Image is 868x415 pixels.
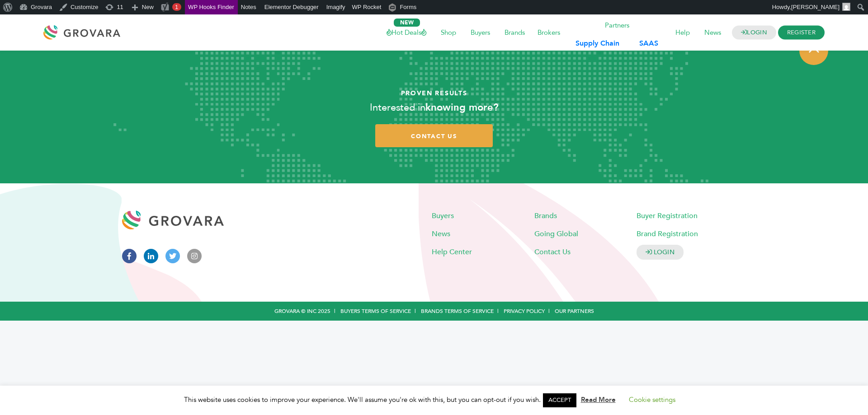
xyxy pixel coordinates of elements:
b: SAAS [639,38,658,48]
span: Help [669,24,696,41]
span: [PERSON_NAME] [791,4,840,10]
span: Hot Deals [380,24,433,41]
a: Going Global [534,229,578,239]
a: Brands Terms of Service [421,308,494,315]
a: Buyers [464,28,496,37]
span: Brands [498,24,531,41]
span: Partners [599,14,636,37]
a: Cookie settings [629,395,675,404]
span: contact us [411,132,457,140]
a: Supply Chain [566,37,628,51]
a: Buyers [432,211,454,221]
a: SAAS [630,37,667,51]
span: 1 [175,4,178,10]
a: Contact Us [534,247,571,257]
a: Buyer Registration [637,211,698,221]
a: Help [669,28,696,37]
span: Shop [434,24,462,41]
a: Brands [498,28,531,37]
a: Brand Registration [637,229,698,239]
span: | [494,307,502,315]
a: Shop [434,28,462,37]
span: REGISTER [778,26,825,40]
a: LOGIN [732,26,776,40]
a: News [698,28,727,37]
span: Buyers [464,24,496,41]
a: Privacy Policy [504,308,545,315]
a: Help Center [432,247,472,257]
span: | [411,307,420,315]
span: News [698,24,727,41]
span: Brokers [531,24,566,41]
a: LOGIN [637,245,684,260]
a: Read More [581,395,616,404]
span: | [545,307,553,315]
a: Brokers [531,28,566,37]
span: | [330,307,339,315]
a: Brands [534,211,557,221]
a: ACCEPT [543,393,576,407]
span: Interested in [370,101,425,114]
a: Hot Deals [380,28,433,37]
span: This website uses cookies to improve your experience. We'll assume you're ok with this, but you c... [184,395,684,404]
a: contact us [375,124,493,147]
b: Supply Chain [576,38,619,48]
a: Our Partners [555,308,594,315]
a: News [432,229,450,239]
a: Buyers Terms of Service [340,308,411,315]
